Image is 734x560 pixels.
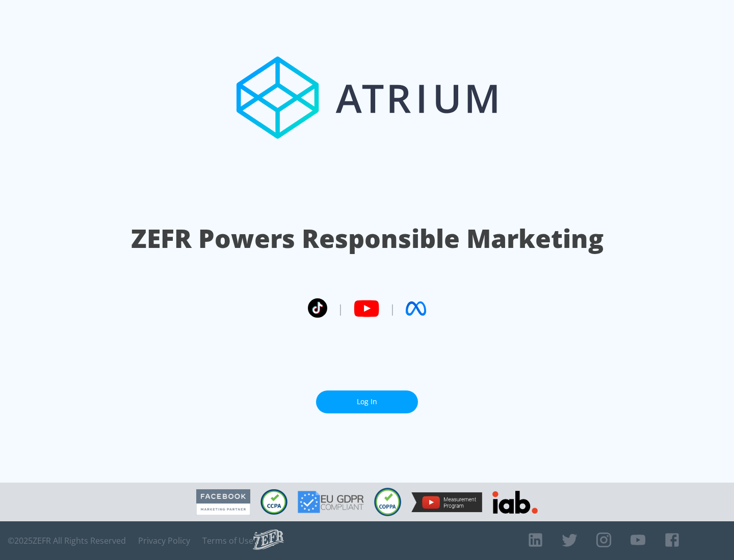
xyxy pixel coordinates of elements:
img: YouTube Measurement Program [411,492,482,512]
span: | [337,301,344,316]
a: Terms of Use [202,536,253,546]
img: Facebook Marketing Partner [196,489,250,515]
a: Privacy Policy [138,536,190,546]
img: GDPR Compliant [298,491,364,513]
h1: ZEFR Powers Responsible Marketing [131,221,604,256]
span: | [389,301,396,316]
img: IAB [492,491,538,514]
span: © 2025 ZEFR All Rights Reserved [8,536,126,546]
img: CCPA Compliant [260,489,287,515]
img: COPPA Compliant [374,488,401,516]
a: Log In [316,390,418,413]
